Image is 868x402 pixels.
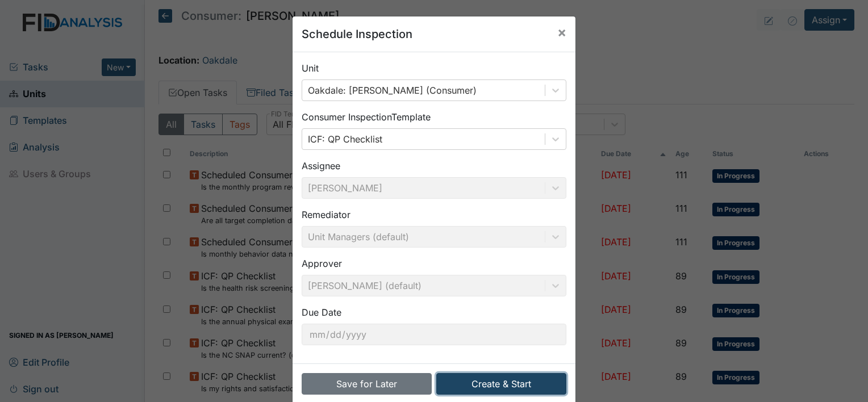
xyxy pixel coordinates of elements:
label: Assignee [302,159,340,173]
label: Due Date [302,305,341,319]
button: Close [548,16,575,48]
div: Oakdale: [PERSON_NAME] (Consumer) [308,83,477,97]
button: Save for Later [302,373,432,395]
label: Remediator [302,208,350,221]
label: Unit [302,61,319,75]
label: Approver [302,257,342,270]
div: ICF: QP Checklist [308,132,382,146]
label: Consumer Inspection Template [302,110,431,124]
span: × [557,24,566,40]
h5: Schedule Inspection [302,26,412,43]
button: Create & Start [436,373,566,395]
